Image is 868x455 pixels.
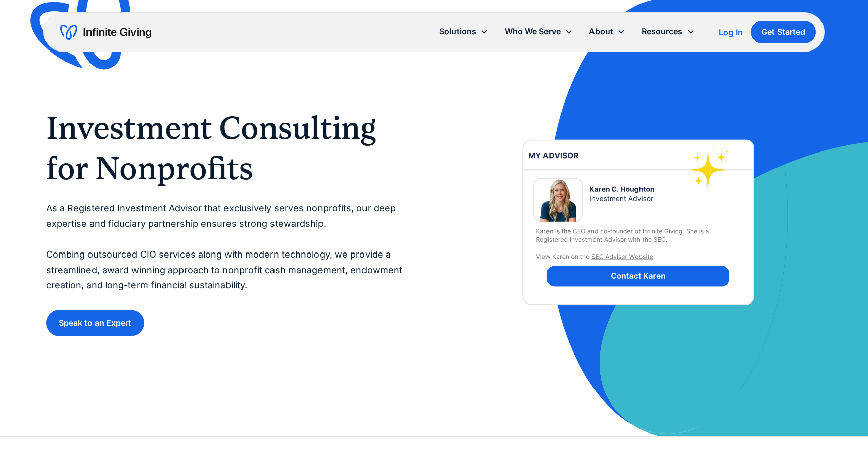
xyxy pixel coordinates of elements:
div: Log In [719,28,743,36]
a: Get Started [751,21,816,43]
div: Solutions [431,21,496,42]
a: Log In [719,26,743,38]
div: Solutions [439,25,476,38]
a: home [60,24,151,40]
div: Resources [642,25,682,38]
div: About [581,21,633,42]
h1: Investment Consulting for Nonprofits [46,108,414,188]
p: As a Registered Investment Advisor that exclusively serves nonprofits, our deep expertise and fid... [46,200,414,293]
div: Who We Serve [505,25,561,38]
div: Who We Serve [496,21,581,42]
img: investment-advisor-nonprofit-financial [503,97,773,347]
div: About [589,25,613,38]
div: Resources [633,21,703,42]
a: Speak to an Expert [46,310,144,336]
